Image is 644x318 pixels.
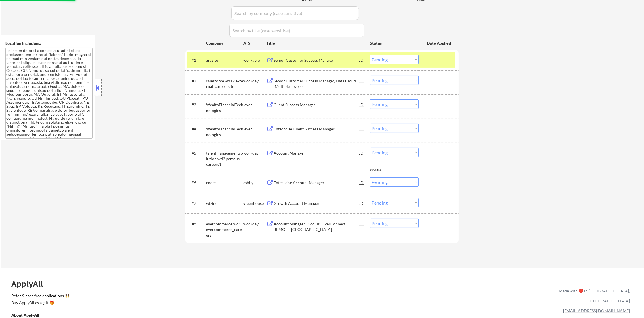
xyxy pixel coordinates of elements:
[563,308,630,313] a: [EMAIL_ADDRESS][DOMAIN_NAME]
[243,126,267,132] div: lever
[370,167,393,172] div: success
[11,294,440,300] a: Refer & earn free applications 👯‍♀️
[267,40,364,46] div: Title
[359,76,364,86] div: JD
[359,99,364,110] div: JD
[274,201,359,206] div: Growth Account Manager
[274,180,359,186] div: Enterprise Account Manager
[11,313,39,317] u: About ApplyAll
[11,300,68,307] a: Buy ApplyAll as a gift 🎁
[243,40,267,46] div: ATS
[243,102,267,108] div: lever
[359,177,364,188] div: JD
[243,201,267,206] div: greenhouse
[359,198,364,208] div: JD
[370,38,419,48] div: Status
[243,57,267,63] div: workable
[192,78,202,84] div: #2
[192,221,202,227] div: #8
[206,102,243,113] div: WealthFinancialTechnologies
[359,219,364,229] div: JD
[192,102,202,108] div: #3
[192,150,202,156] div: #5
[274,126,359,132] div: Enterprise Client Success Manager
[192,201,202,206] div: #7
[206,57,243,63] div: arcsite
[5,41,93,46] div: Location Inclusions:
[359,55,364,65] div: JD
[359,124,364,134] div: JD
[206,221,243,238] div: evercommerce.wd1.evercommerce_careers
[206,40,243,46] div: Company
[192,126,202,132] div: #4
[427,40,452,46] div: Date Applied
[274,102,359,108] div: Client Success Manager
[206,180,243,186] div: coder
[231,6,359,20] input: Search by company (case sensitive)
[11,301,68,305] div: Buy ApplyAll as a gift 🎁
[243,150,267,156] div: workday
[557,286,630,306] div: Made with ❤️ in [GEOGRAPHIC_DATA], [GEOGRAPHIC_DATA]
[274,150,359,156] div: Account Manager
[359,148,364,158] div: JD
[192,57,202,63] div: #1
[206,126,243,137] div: WealthFinancialTechnologies
[229,24,364,37] input: Search by title (case sensitive)
[274,57,359,63] div: Senior Customer Success Manager
[243,78,267,84] div: workday
[206,150,243,167] div: talentmanagementsolution.wd3.perseus-careers1
[243,180,267,186] div: ashby
[206,201,243,206] div: wizinc
[192,180,202,186] div: #6
[11,279,50,289] div: ApplyAll
[274,78,359,89] div: Senior Customer Success Manager, Data Cloud (Multiple Levels)
[274,221,359,232] div: Account Manager - Socius | EverConnect – REMOTE, [GEOGRAPHIC_DATA]
[206,78,243,89] div: salesforce.wd12.external_career_site
[243,221,267,227] div: workday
